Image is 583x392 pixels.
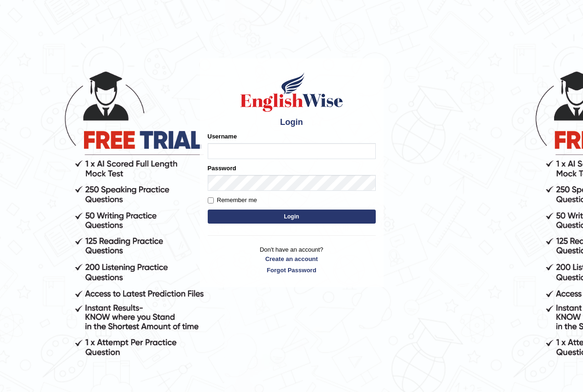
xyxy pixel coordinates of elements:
[208,196,257,205] label: Remember me
[208,266,376,275] a: Forgot Password
[208,245,376,274] p: Don't have an account?
[208,164,236,173] label: Password
[208,118,376,127] h4: Login
[208,210,376,224] button: Login
[239,71,345,113] img: Logo of English Wise sign in for intelligent practice with AI
[208,197,214,203] input: Remember me
[208,254,376,263] a: Create an account
[208,132,237,141] label: Username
